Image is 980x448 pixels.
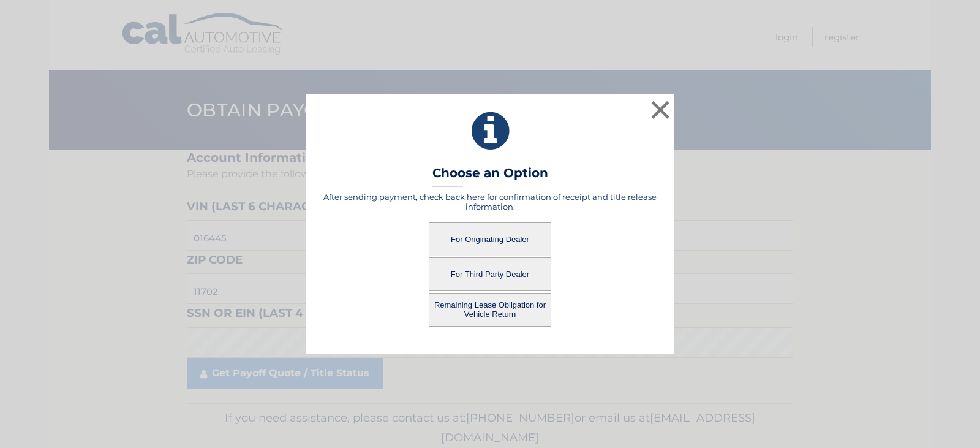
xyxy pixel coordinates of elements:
[429,257,551,291] button: For Third Party Dealer
[322,192,658,211] h5: After sending payment, check back here for confirmation of receipt and title release information.
[648,97,673,122] button: ×
[429,222,551,256] button: For Originating Dealer
[432,165,548,187] h3: Choose an Option
[429,293,551,327] button: Remaining Lease Obligation for Vehicle Return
